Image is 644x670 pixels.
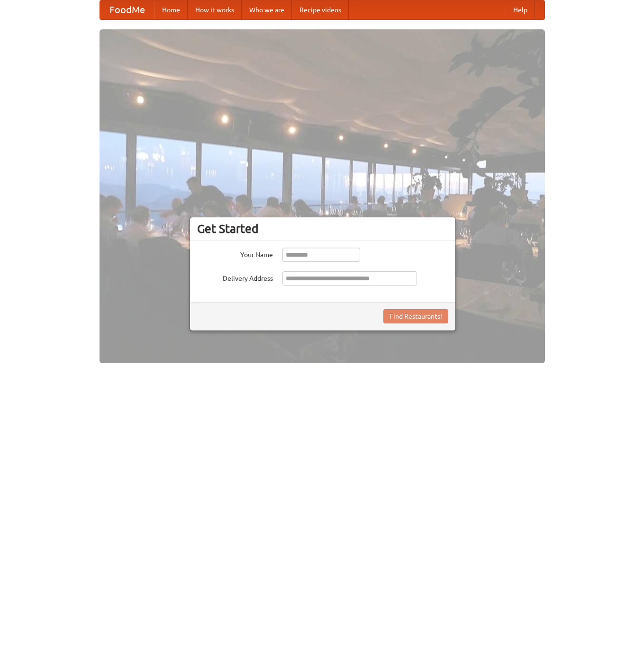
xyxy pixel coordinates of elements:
[197,271,273,283] label: Delivery Address
[506,0,535,19] a: Help
[188,0,242,19] a: How it works
[197,248,273,259] label: Your Name
[154,0,188,19] a: Home
[197,222,448,236] h3: Get Started
[100,0,154,19] a: FoodMe
[383,309,448,323] button: Find Restaurants!
[242,0,292,19] a: Who we are
[292,0,349,19] a: Recipe videos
